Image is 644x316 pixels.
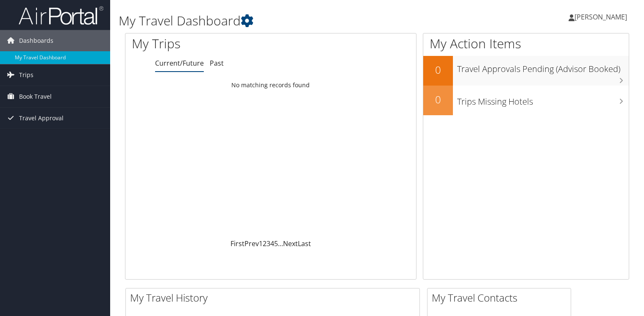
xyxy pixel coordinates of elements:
a: 5 [274,239,278,248]
h2: 0 [423,63,453,77]
a: 0Travel Approvals Pending (Advisor Booked) [423,56,629,86]
a: Past [210,58,224,68]
h2: My Travel History [130,291,419,305]
a: Next [283,239,298,248]
a: 0Trips Missing Hotels [423,86,629,115]
h1: My Trips [132,35,289,53]
h1: My Action Items [423,35,629,53]
a: First [230,239,244,248]
span: … [278,239,283,248]
a: [PERSON_NAME] [569,4,636,30]
h3: Trips Missing Hotels [457,91,629,108]
a: 1 [259,239,263,248]
a: Current/Future [155,58,204,68]
a: Last [298,239,311,248]
span: Trips [19,64,33,86]
span: Dashboards [19,30,53,51]
span: Book Travel [19,86,52,107]
a: 4 [270,239,274,248]
h1: My Travel Dashboard [119,12,463,30]
img: airportal-logo.png [19,6,103,25]
h3: Travel Approvals Pending (Advisor Booked) [457,59,629,75]
h2: 0 [423,92,453,107]
a: Prev [244,239,259,248]
td: No matching records found [125,78,416,93]
a: 3 [266,239,270,248]
span: [PERSON_NAME] [575,12,627,22]
a: 2 [263,239,266,248]
span: Travel Approval [19,108,64,129]
h2: My Travel Contacts [432,291,571,305]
